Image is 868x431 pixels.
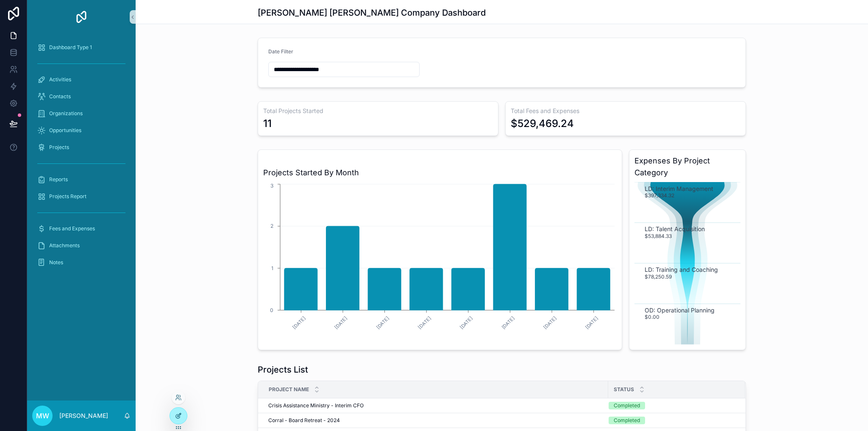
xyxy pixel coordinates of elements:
[459,315,474,330] text: [DATE]
[614,402,640,409] div: Completed
[263,167,617,179] h3: Projects Started By Month
[49,110,83,117] span: Organizations
[584,315,599,330] text: [DATE]
[268,417,340,424] span: Corral - Board Retreat - 2024
[49,225,95,232] span: Fees and Expenses
[501,315,516,330] text: [DATE]
[375,315,390,330] text: [DATE]
[49,259,63,266] span: Notes
[614,386,634,393] span: Status
[32,255,131,270] a: Notes
[333,315,348,330] text: [DATE]
[270,182,273,189] tspan: 3
[49,127,81,134] span: Opportunities
[609,417,735,424] a: Completed
[32,221,131,236] a: Fees and Expenses
[263,182,617,345] div: chart
[75,10,88,24] img: App logo
[32,238,131,253] a: Attachments
[258,7,486,19] h1: [PERSON_NAME] [PERSON_NAME] Company Dashboard
[292,315,307,330] text: [DATE]
[49,176,68,183] span: Reports
[511,107,740,115] h3: Total Fees and Expenses
[49,76,71,83] span: Activities
[417,315,432,330] text: [DATE]
[645,274,672,280] text: $78,250.59
[49,44,92,51] span: Dashboard Type 1
[270,307,273,313] tspan: 0
[32,140,131,155] a: Projects
[32,106,131,121] a: Organizations
[271,265,273,271] tspan: 1
[59,412,108,420] p: [PERSON_NAME]
[268,402,603,409] a: Crisis Assistance Ministry - Interim CFO
[32,40,131,55] a: Dashboard Type 1
[263,107,493,115] h3: Total Projects Started
[49,193,86,200] span: Projects Report
[614,417,640,424] div: Completed
[268,48,293,55] span: Date Filter
[609,402,735,409] a: Completed
[511,117,574,130] div: $529,469.24
[645,307,715,315] text: OD: Operational Planning
[542,315,557,330] text: [DATE]
[270,223,273,229] tspan: 2
[32,123,131,138] a: Opportunities
[49,144,69,151] span: Projects
[269,386,309,393] span: Project Name
[634,155,740,179] h3: Expenses By Project Category
[263,117,272,130] div: 11
[32,189,131,204] a: Projects Report
[32,172,131,187] a: Reports
[645,185,713,193] text: LD: Interim Management
[645,266,718,274] text: LD: Training and Coaching
[268,402,364,409] span: Crisis Assistance Ministry - Interim CFO
[49,93,71,100] span: Contacts
[32,89,131,104] a: Contacts
[268,417,603,424] a: Corral - Board Retreat - 2024
[258,364,308,376] h1: Projects List
[645,226,705,233] text: LD: Talent Acquisition
[645,192,674,199] text: $397,334.32
[49,242,80,249] span: Attachments
[32,72,131,87] a: Activities
[36,411,49,421] span: MW
[27,34,136,281] div: scrollable content
[645,233,672,239] text: $53,884.33
[645,314,659,320] text: $0.00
